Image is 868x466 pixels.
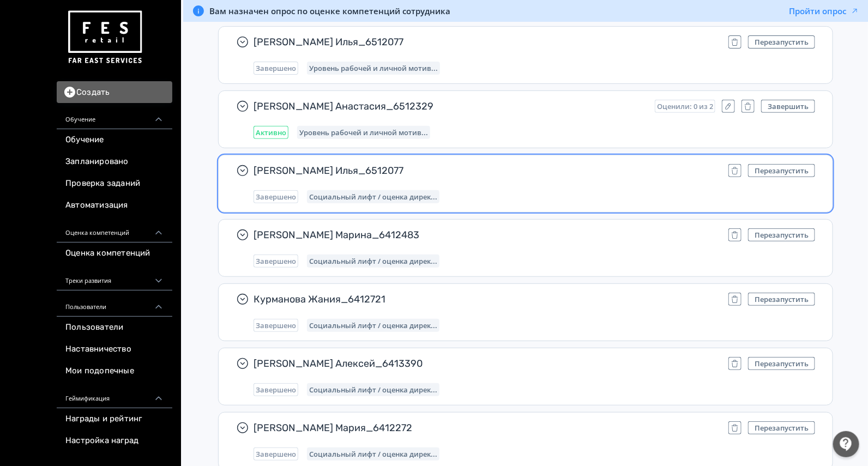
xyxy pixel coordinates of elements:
button: Перезапустить [748,35,815,49]
a: Автоматизация [57,195,172,216]
span: Социальный лифт / оценка директора магазина [309,385,437,394]
div: Оценка компетенций [57,216,172,243]
span: Уровень рабочей и личной мотивации [309,64,438,72]
span: Социальный лифт / оценка директора магазина [309,192,437,201]
span: Активно [256,128,286,137]
button: Перезапустить [748,357,815,370]
a: Оценка компетенций [57,243,172,264]
span: [PERSON_NAME] Мария_6412272 [254,421,720,434]
span: Завершено [256,192,296,201]
span: [PERSON_NAME] Анастасия_6512329 [254,100,646,113]
span: Социальный лифт / оценка директора магазина [309,450,437,458]
div: Пользователи [57,291,172,317]
span: [PERSON_NAME] Алексей_6413390 [254,357,720,370]
button: Создать [57,81,172,103]
span: [PERSON_NAME] Илья_6512077 [254,35,720,49]
a: Запланировано [57,151,172,173]
a: Пользователи [57,317,172,338]
span: Уровень рабочей и личной мотивации [299,128,428,137]
span: Вам назначен опрос по оценке компетенций сотрудника [209,5,450,16]
span: [PERSON_NAME] Марина_6412483 [254,228,720,241]
img: https://files.teachbase.ru/system/account/57463/logo/medium-936fc5084dd2c598f50a98b9cbe0469a.png [65,7,144,68]
button: Перезапустить [748,164,815,177]
button: Перезапустить [748,228,815,241]
span: Завершено [256,321,296,330]
a: Награды и рейтинг [57,408,172,430]
span: Завершено [256,64,296,72]
span: Завершено [256,385,296,394]
div: Геймификация [57,382,172,408]
a: Наставничество [57,338,172,360]
a: Обучение [57,129,172,151]
span: Оценили: 0 из 2 [657,102,713,111]
span: [PERSON_NAME] Илья_6512077 [254,164,720,177]
button: Завершить [761,100,815,113]
button: Пройти опрос [789,5,859,16]
div: Обучение [57,103,172,129]
span: Социальный лифт / оценка директора магазина [309,257,437,265]
span: Завершено [256,450,296,458]
a: Мои подопечные [57,360,172,382]
a: Проверка заданий [57,173,172,195]
a: Настройка наград [57,430,172,452]
button: Перезапустить [748,421,815,434]
span: Социальный лифт / оценка директора магазина [309,321,437,330]
div: Треки развития [57,264,172,291]
span: Курманова Жания_6412721 [254,293,720,306]
button: Перезапустить [748,293,815,306]
span: Завершено [256,257,296,265]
